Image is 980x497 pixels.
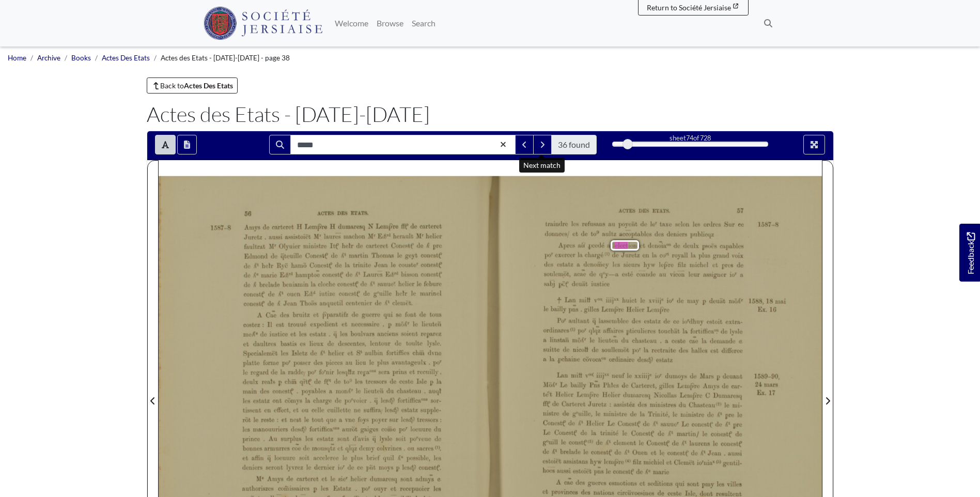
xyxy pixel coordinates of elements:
span: ministre [303,242,323,249]
span: plus [698,253,708,259]
span: . [383,324,383,328]
span: de [268,291,273,297]
span: 1587—8 [211,225,230,231]
span: [PERSON_NAME] [584,307,627,314]
span: 1588, [749,298,762,304]
span: extra- [725,318,741,325]
span: psoës [702,243,715,250]
span: chargé… [585,252,606,259]
span: mrteret [272,223,291,230]
span: q“y——a [599,272,616,278]
span: exercer [555,253,572,259]
span: conest€ [421,271,439,277]
span: helier [426,232,440,239]
span: M" [269,243,275,249]
span: refusans [582,221,601,227]
span: [PERSON_NAME] [551,306,594,313]
span: conest€ [337,281,356,287]
span: ETATS. [652,208,666,213]
span: au [659,272,665,278]
button: Toggle text selection (Alt+T) [155,135,176,154]
span: costez: [243,321,260,328]
span: les [612,261,618,267]
span: iustice [591,280,608,287]
span: vicÎn [670,270,683,277]
span: [PERSON_NAME] [344,232,387,239]
span: la [691,252,694,258]
a: Archive [37,54,60,62]
span: et [572,231,577,237]
span: necessaire [351,320,375,327]
span: Mr [416,233,422,239]
input: Search for [290,135,516,154]
span: to9 [590,230,597,236]
button: Search [269,135,291,154]
span: DES [337,210,346,216]
span: deniers [666,230,685,237]
a: Welcome [331,13,372,34]
span: Ryë [276,263,286,270]
span: le [411,290,414,296]
span: de [351,312,356,317]
span: 1_4.r_—W_ [159,284,165,380]
span: A [257,312,260,318]
span: uretz [248,234,260,240]
span: guerre [362,313,378,319]
span: [PERSON_NAME] [244,253,287,259]
span: a [577,262,579,267]
span: helr [261,262,271,269]
span: leﬁre [659,262,672,269]
span: DES [639,208,647,213]
span: au [608,222,613,227]
span: font [405,311,415,317]
span: [PERSON_NAME]' [398,261,443,268]
div: Next match [519,158,565,173]
span: febure [424,280,439,286]
span: estatz [644,318,658,324]
span: expedient [310,321,335,328]
span: de [356,243,361,248]
span: dcn<Ïia°“ [648,241,670,247]
span: herault [393,232,411,239]
span: . [160,216,160,220]
span: K” [253,272,257,276]
span: H [330,223,334,229]
span: g”uille [374,291,390,298]
span: miﬂ [579,297,589,303]
span: iiijXX [605,298,616,304]
span: la [310,281,314,287]
span: [DEMOGRAPHIC_DATA] [709,297,770,304]
span: 74 [686,134,693,142]
a: Société Jersiaise logo [204,4,323,42]
span: de [268,301,273,306]
span: ce [738,222,742,228]
span: marie [261,271,274,277]
span: de [335,262,340,268]
span: J [621,252,623,258]
span: p [388,323,390,328]
span: . [265,237,265,241]
span: de [262,224,268,230]
span: &” [278,291,283,296]
span: publicqz [690,231,713,239]
span: pë(’ [558,282,567,288]
span: qlq? [588,327,598,333]
a: Would you like to provide feedback? [959,224,980,282]
span: [PERSON_NAME] [282,281,325,287]
button: Full screen mode [803,135,825,154]
span: de [589,271,595,276]
span: le [413,321,416,326]
span: H [297,223,301,229]
span: mô/Ë' [728,298,740,304]
span: ACTES [317,210,331,216]
strong: Actes Des Etats [184,81,233,90]
span: 36 found [558,138,590,151]
span: Amys [244,224,258,231]
span: de [346,271,351,277]
span: lassemblee [599,317,627,324]
span: hmnë [291,262,304,268]
a: Search [408,13,440,34]
span: K‘ [355,271,359,276]
span: grand [712,253,727,260]
span: [PERSON_NAME] [401,271,442,277]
